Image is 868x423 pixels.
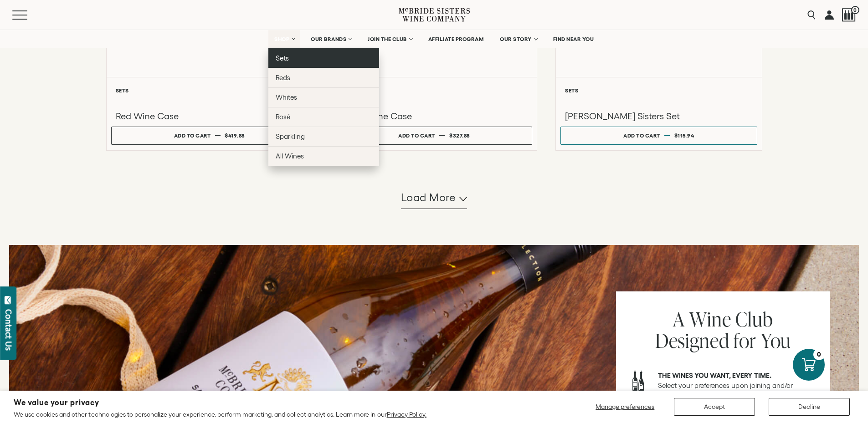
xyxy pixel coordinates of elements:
[735,306,773,332] span: Club
[658,372,771,379] strong: The wines you want, every time.
[398,129,435,142] div: Add to cart
[276,152,304,160] span: All Wines
[276,93,297,101] span: Whites
[734,327,756,354] span: for
[268,68,379,87] a: Reds
[494,30,543,48] a: OUR STORY
[565,87,752,93] h6: Sets
[590,398,660,416] button: Manage preferences
[565,110,752,122] h3: [PERSON_NAME] Sisters Set
[268,87,379,107] a: Whites
[340,110,528,122] h3: White Wine Case
[225,133,245,138] span: $419.88
[268,48,379,68] a: Sets
[274,36,290,42] span: SHOP
[268,146,379,166] a: All Wines
[276,54,289,62] span: Sets
[268,107,379,127] a: Rosé
[673,306,685,332] span: A
[12,10,45,20] button: Mobile Menu Trigger
[276,133,305,140] span: Sparkling
[4,309,13,351] div: Contact Us
[276,74,290,82] span: Reds
[276,113,290,121] span: Rosé
[623,129,660,142] div: Add to cart
[674,398,755,416] button: Accept
[655,327,729,354] span: Designed
[449,133,470,138] span: $327.88
[761,327,791,354] span: You
[336,127,532,145] button: Add to cart $327.88
[428,36,484,42] span: AFFILIATE PROGRAM
[401,187,467,209] button: Load more
[769,398,850,416] button: Decline
[111,127,308,145] button: Add to cart $419.88
[311,36,346,42] span: OUR BRANDS
[268,127,379,146] a: Sparkling
[174,129,211,142] div: Add to cart
[268,30,300,48] a: SHOP
[674,133,694,138] span: $115.94
[387,411,426,418] a: Privacy Policy.
[422,30,490,48] a: AFFILIATE PROGRAM
[596,403,654,410] span: Manage preferences
[553,36,594,42] span: FIND NEAR YOU
[689,306,731,332] span: Wine
[340,87,528,93] h6: Sets
[401,190,456,205] span: Load more
[813,349,825,360] div: 0
[368,36,407,42] span: JOIN THE CLUB
[851,6,859,14] span: 0
[560,127,757,145] button: Add to cart $115.94
[14,399,426,407] h2: We value your privacy
[116,87,303,93] h6: Sets
[500,36,532,42] span: OUR STORY
[658,371,818,401] p: Select your preferences upon joining and/or customize each shipment to your liking.
[362,30,418,48] a: JOIN THE CLUB
[547,30,600,48] a: FIND NEAR YOU
[305,30,357,48] a: OUR BRANDS
[116,110,303,122] h3: Red Wine Case
[14,410,426,418] p: We use cookies and other technologies to personalize your experience, perform marketing, and coll...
